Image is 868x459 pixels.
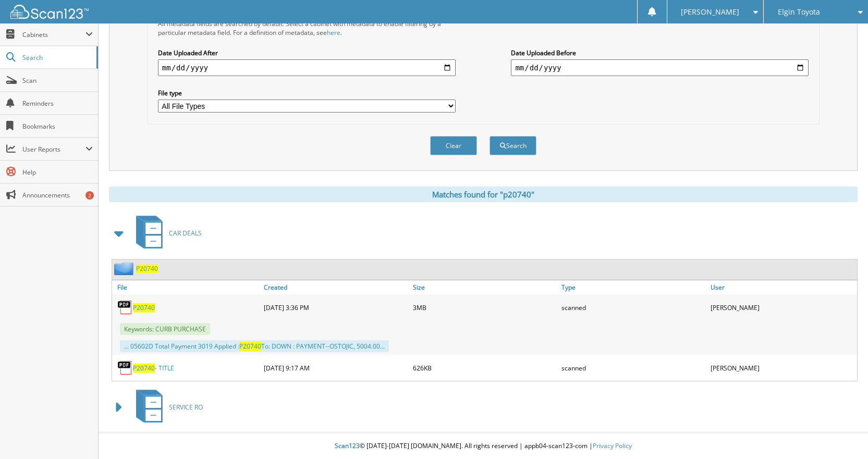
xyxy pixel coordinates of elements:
span: Scan123 [335,441,360,450]
span: [PERSON_NAME] [681,9,739,15]
span: P20740 [133,364,155,373]
a: Privacy Policy [593,441,632,450]
a: Type [559,280,708,294]
span: CAR DEALS [169,229,202,238]
input: end [511,59,809,76]
a: Created [261,280,410,294]
a: User [708,280,857,294]
span: Reminders [22,99,93,108]
span: Elgin Toyota [778,9,820,15]
div: All metadata fields are searched by default. Select a cabinet with metadata to enable filtering b... [158,19,456,37]
a: CAR DEALS [130,213,202,254]
span: Cabinets [22,30,85,39]
button: Search [490,136,536,155]
div: [PERSON_NAME] [708,357,857,378]
div: © [DATE]-[DATE] [DOMAIN_NAME]. All rights reserved | appb04-scan123-com | [99,433,868,459]
span: Scan [22,76,93,85]
div: Matches found for "p20740" [109,187,858,202]
span: User Reports [22,145,85,154]
a: P20740 [133,303,155,312]
img: PDF.png [117,360,133,376]
a: here [327,28,340,37]
a: P20740- TITLE [133,364,174,373]
button: Clear [430,136,477,155]
label: File type [158,89,456,97]
a: Size [410,280,559,294]
label: Date Uploaded After [158,48,456,57]
div: [DATE] 9:17 AM [261,357,410,378]
div: 3MB [410,297,559,318]
div: 2 [85,191,94,200]
div: scanned [559,357,708,378]
img: folder2.png [114,262,136,275]
span: Help [22,168,93,177]
span: Keywords: CURB PURCHASE [120,323,210,335]
label: Date Uploaded Before [511,48,809,57]
div: ... 05602D Total Payment 3019 Applied : To: DOWN : PAYMENT--OSTOJIC, 5004.00... [120,340,389,352]
span: Search [22,53,91,62]
span: Announcements [22,191,93,200]
div: scanned [559,297,708,318]
span: SERVICE RO [169,403,203,412]
div: [DATE] 3:36 PM [261,297,410,318]
img: scan123-logo-white.svg [10,5,89,19]
a: File [112,280,261,294]
img: PDF.png [117,300,133,315]
div: 626KB [410,357,559,378]
a: SERVICE RO [130,387,203,428]
div: [PERSON_NAME] [708,297,857,318]
input: start [158,59,456,76]
span: P20740 [239,342,261,351]
a: P20740 [136,264,158,273]
span: Bookmarks [22,122,93,131]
